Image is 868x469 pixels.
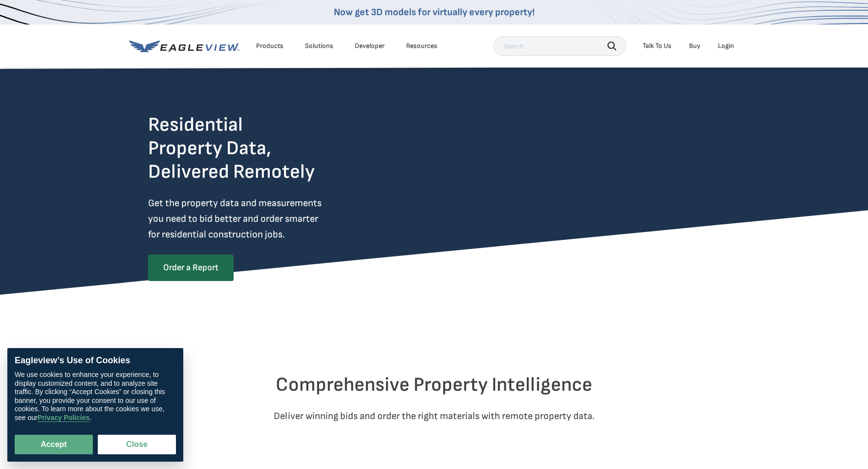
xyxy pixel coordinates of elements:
p: Get the property data and measurements you need to bid better and order smarter for residential c... [148,195,362,242]
p: Deliver winning bids and order the right materials with remote property data. [148,408,720,424]
input: Search [493,36,626,56]
div: Resources [406,42,437,50]
button: Close [98,435,176,454]
h2: Comprehensive Property Intelligence [148,373,720,397]
a: Developer [355,42,385,50]
div: Login [718,42,734,50]
a: Order a Report [148,255,234,281]
a: Buy [689,42,700,50]
a: Now get 3D models for virtually every property! [334,6,535,18]
div: Solutions [305,42,333,50]
div: Products [256,42,283,50]
div: Talk To Us [643,42,672,50]
h2: Residential Property Data, Delivered Remotely [148,113,315,184]
div: We use cookies to enhance your experience, to display customized content, and to analyze site tra... [15,371,176,422]
div: Eagleview’s Use of Cookies [15,355,176,366]
a: Privacy Policies [38,414,90,422]
button: Accept [15,435,93,454]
